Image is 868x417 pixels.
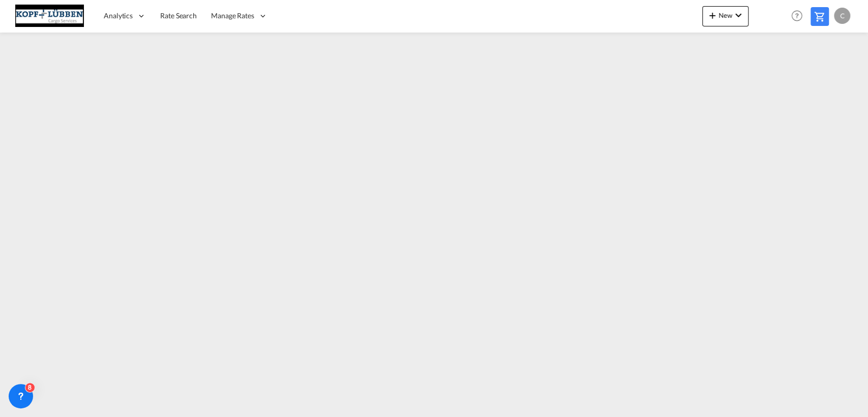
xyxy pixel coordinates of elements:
div: Help [788,7,811,25]
button: icon-plus 400-fgNewicon-chevron-down [702,6,749,26]
div: C [834,8,850,24]
img: 25cf3bb0aafc11ee9c4fdbd399af7748.JPG [15,5,84,27]
md-icon: icon-chevron-down [732,9,744,21]
md-icon: icon-plus 400-fg [706,9,719,21]
span: Manage Rates [211,11,254,21]
span: Help [788,7,805,24]
span: Rate Search [160,11,197,20]
span: New [706,11,744,19]
span: Analytics [104,11,133,21]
